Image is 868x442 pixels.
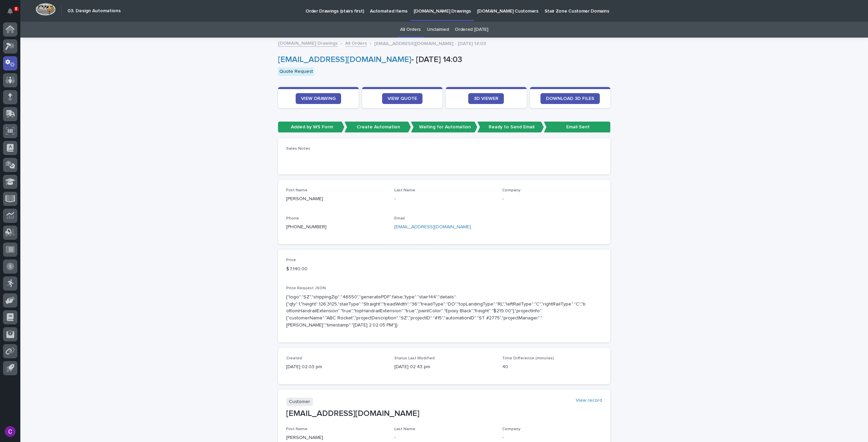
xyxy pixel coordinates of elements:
p: [PERSON_NAME] [286,195,386,203]
p: Create Automation [344,122,411,133]
p: [DATE] 02:03 pm [286,363,386,371]
span: Company [502,188,520,192]
a: [EMAIL_ADDRESS][DOMAIN_NAME] [394,225,471,229]
p: [EMAIL_ADDRESS][DOMAIN_NAME] [286,409,602,419]
div: Quote Request [278,67,314,76]
p: Ready to Send Email [477,122,544,133]
img: Workspace Logo [36,3,56,16]
span: Time Difference (minutes) [502,356,554,360]
a: 3D VIEWER [468,93,504,104]
span: Last Name [394,427,415,431]
p: - [502,195,602,203]
span: 3D VIEWER [474,96,498,101]
span: Sales Notes [286,147,310,151]
a: VIEW QUOTE [382,93,422,104]
span: VIEW QUOTE [388,96,417,101]
span: Price Request JSON [286,286,326,290]
a: VIEW DRAWING [296,93,341,104]
p: 40 [502,363,602,371]
a: All Orders [400,22,421,38]
p: Email Sent [544,122,610,133]
a: DOWNLOAD 3D FILES [540,93,600,104]
span: Created [286,356,302,360]
span: Last Name [394,188,415,192]
a: [EMAIL_ADDRESS][DOMAIN_NAME] [278,56,411,64]
span: Price [286,258,296,262]
span: First Name [286,427,308,431]
p: 8 [15,6,17,11]
p: Added by WS Form [278,122,344,133]
p: [PERSON_NAME] [286,434,386,441]
span: Phone [286,216,299,220]
div: Notifications8 [8,8,17,19]
button: users-avatar [3,424,17,439]
span: Company [502,427,520,431]
span: VIEW DRAWING [301,96,336,101]
p: [EMAIL_ADDRESS][DOMAIN_NAME] - [DATE] 14:03 [374,39,486,47]
p: Waiting for Automation [411,122,477,133]
a: Ordered [DATE] [455,22,488,38]
p: - [394,434,494,441]
span: Email [394,216,405,220]
span: Status Last Modified [394,356,435,360]
p: Customer [286,398,313,406]
a: All Orders [345,39,367,47]
span: First Name [286,188,308,192]
p: - [502,434,602,441]
a: [DOMAIN_NAME] Drawings [278,39,338,47]
p: - [394,195,494,203]
h2: 03. Design Automations [67,8,121,14]
button: Notifications [3,4,17,18]
span: DOWNLOAD 3D FILES [546,96,594,101]
a: [PHONE_NUMBER] [286,225,327,229]
p: - [DATE] 14:03 [278,55,608,65]
p: [DATE] 02:43 pm [394,363,494,371]
a: Unclaimed [427,22,449,38]
a: View record [576,398,602,403]
p: $ 7,140.00 [286,266,386,273]
p: {"logo":"SZ","shippingZip":"46550","generatePDF":false,"type":"stair144","details":{"qty":1,"heig... [286,294,586,329]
